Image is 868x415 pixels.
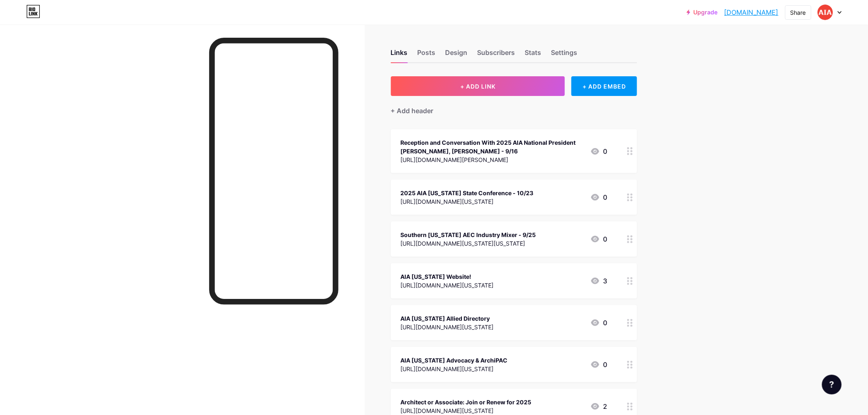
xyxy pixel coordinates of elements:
[401,314,494,323] div: AIA [US_STATE] Allied Directory
[401,323,494,331] div: [URL][DOMAIN_NAME][US_STATE]
[401,155,584,164] div: [URL][DOMAIN_NAME][PERSON_NAME]
[551,48,578,62] div: Settings
[401,189,534,197] div: 2025 AIA [US_STATE] State Conference - 10/23
[391,106,434,116] div: + Add header
[401,356,508,365] div: AIA [US_STATE] Advocacy & ArchiPAC
[590,146,608,156] div: 0
[687,9,718,16] a: Upgrade
[445,48,468,62] div: Design
[590,276,608,286] div: 3
[477,48,515,62] div: Subscribers
[401,272,494,281] div: AIA [US_STATE] Website!
[401,365,508,373] div: [URL][DOMAIN_NAME][US_STATE]
[401,406,532,415] div: [URL][DOMAIN_NAME][US_STATE]
[590,234,608,244] div: 0
[401,230,536,239] div: Southern [US_STATE] AEC Industry Mixer - 9/25
[525,48,541,62] div: Stats
[590,401,608,411] div: 2
[818,5,833,20] img: aiasouthernaz
[590,192,608,202] div: 0
[418,48,436,62] div: Posts
[401,281,494,290] div: [URL][DOMAIN_NAME][US_STATE]
[590,360,608,369] div: 0
[724,7,779,17] a: [DOMAIN_NAME]
[460,83,496,90] span: + ADD LINK
[401,197,534,206] div: [URL][DOMAIN_NAME][US_STATE]
[401,138,584,155] div: Reception and Conversation With 2025 AIA National President [PERSON_NAME], [PERSON_NAME] - 9/16
[590,318,608,328] div: 0
[401,398,532,406] div: Architect or Associate: Join or Renew for 2025
[391,48,408,62] div: Links
[391,76,565,96] button: + ADD LINK
[401,239,536,248] div: [URL][DOMAIN_NAME][US_STATE][US_STATE]
[790,8,806,17] div: Share
[571,76,637,96] div: + ADD EMBED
